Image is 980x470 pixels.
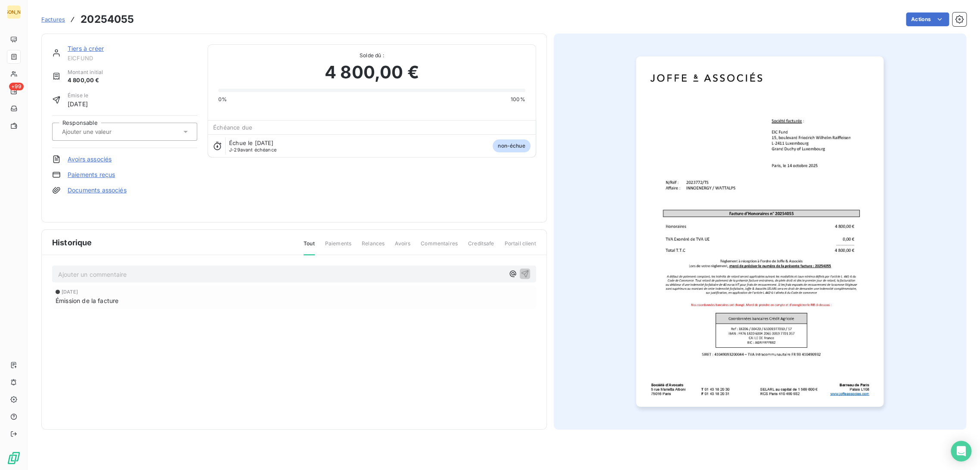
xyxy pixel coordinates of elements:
span: Creditsafe [468,240,494,254]
span: non-échue [493,139,530,152]
span: EICFUND [68,55,197,62]
span: +99 [9,83,24,90]
span: Portail client [504,240,536,254]
span: Relances [362,240,385,254]
span: Paiements [325,240,351,254]
button: Actions [906,12,949,26]
a: Avoirs associés [68,155,112,164]
span: Factures [41,16,65,23]
span: Émission de la facture [56,296,118,305]
span: Commentaires [421,240,458,254]
a: Factures [41,15,65,24]
span: 4 800,00 € [68,76,103,85]
a: Paiements reçus [68,170,115,179]
span: Échue le [DATE] [229,139,273,146]
span: [DATE] [68,99,88,108]
a: Documents associés [68,186,127,195]
h3: 20254055 [81,12,134,27]
img: Logo LeanPay [7,451,21,465]
span: Solde dû : [218,52,525,59]
img: invoice_thumbnail [636,56,884,407]
span: Montant initial [68,68,103,76]
span: [DATE] [62,289,78,294]
div: [PERSON_NAME] [7,5,21,19]
a: Tiers à créer [68,45,104,52]
span: Échéance due [213,124,252,131]
span: Avoirs [395,240,410,254]
span: Émise le [68,92,88,99]
span: J-29 [229,147,240,153]
span: Tout [304,240,315,255]
input: Ajouter une valeur [61,128,148,136]
div: Open Intercom Messenger [951,441,971,461]
span: Historique [52,237,92,248]
span: 0% [218,96,227,103]
span: avant échéance [229,147,276,152]
span: 100% [511,96,525,103]
span: 4 800,00 € [325,59,419,85]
